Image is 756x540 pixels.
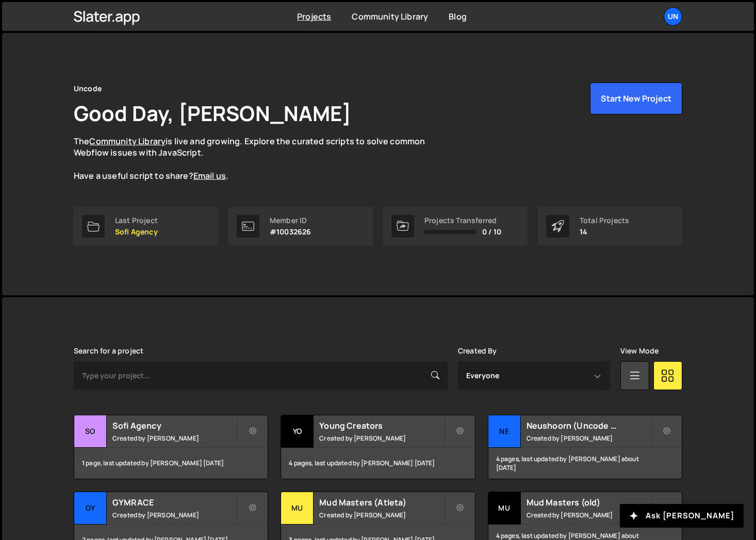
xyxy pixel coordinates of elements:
label: View Mode [620,347,659,355]
small: Created by [PERSON_NAME] [112,434,237,443]
label: Search for a project [74,347,143,355]
button: Start New Project [590,82,682,114]
label: Created By [458,347,497,355]
div: 1 page, last updated by [PERSON_NAME] [DATE] [74,448,268,479]
small: Created by [PERSON_NAME] [527,511,651,519]
h2: Mud Masters (old) [527,497,651,508]
a: Ne Neushoorn (Uncode Workspace) Created by [PERSON_NAME] 4 pages, last updated by [PERSON_NAME] a... [488,415,682,479]
div: GY [74,492,107,525]
div: Projects Transferred [424,216,501,225]
div: Member ID [270,216,311,225]
span: 0 / 10 [482,228,501,236]
p: #10032626 [270,228,311,236]
h2: Young Creators [319,420,443,431]
small: Created by [PERSON_NAME] [319,511,443,519]
p: The is live and growing. Explore the curated scripts to solve common Webflow issues with JavaScri... [74,136,445,182]
a: Email us [193,170,226,181]
h2: Mud Masters (Atleta) [319,497,443,508]
a: Blog [449,11,467,22]
div: Mu [281,492,314,525]
a: Community Library [89,136,166,147]
p: Sofi Agency [115,228,158,236]
p: 14 [580,228,629,236]
input: Type your project... [74,361,448,390]
small: Created by [PERSON_NAME] [319,434,443,443]
a: Projects [297,11,331,22]
a: Community Library [352,11,428,22]
h2: Neushoorn (Uncode Workspace) [527,420,651,431]
div: Yo [281,415,314,448]
div: Last Project [115,216,158,225]
div: Ne [488,415,521,448]
div: Mu [488,492,521,525]
h2: Sofi Agency [112,420,237,431]
a: So Sofi Agency Created by [PERSON_NAME] 1 page, last updated by [PERSON_NAME] [DATE] [74,415,268,479]
a: Last Project Sofi Agency [74,207,218,246]
button: Ask [PERSON_NAME] [620,504,744,528]
div: Total Projects [580,216,629,225]
a: Un [664,7,682,26]
a: Yo Young Creators Created by [PERSON_NAME] 4 pages, last updated by [PERSON_NAME] [DATE] [281,415,475,479]
div: 4 pages, last updated by [PERSON_NAME] about [DATE] [488,448,682,479]
h1: Good Day, [PERSON_NAME] [74,99,351,127]
h2: GYMRACE [112,497,237,508]
small: Created by [PERSON_NAME] [527,434,651,443]
div: So [74,415,107,448]
div: 4 pages, last updated by [PERSON_NAME] [DATE] [281,448,474,479]
small: Created by [PERSON_NAME] [112,511,237,519]
div: Uncode [74,82,102,95]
